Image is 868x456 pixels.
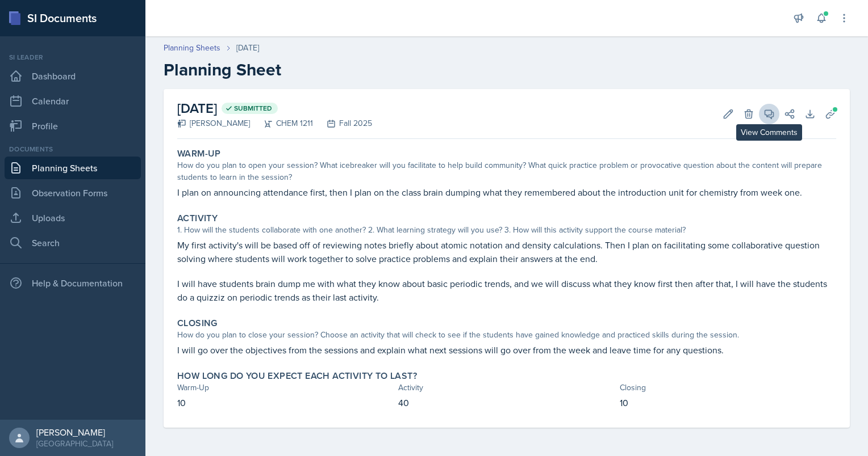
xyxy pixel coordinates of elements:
label: Activity [177,213,218,224]
a: Search [5,231,141,254]
h2: [DATE] [177,98,372,119]
div: Closing [620,382,836,394]
a: Planning Sheets [5,157,141,179]
p: My first activity's will be based off of reviewing notes briefly about atomic notation and densit... [177,238,836,265]
label: Warm-Up [177,148,221,159]
p: 10 [177,396,394,409]
p: 40 [398,396,615,409]
a: Observation Forms [5,181,141,204]
label: Closing [177,318,218,329]
div: [PERSON_NAME] [177,117,250,129]
button: View Comments [759,104,779,124]
a: Uploads [5,206,141,229]
a: Profile [5,115,141,137]
div: [PERSON_NAME] [36,427,113,438]
div: [DATE] [236,42,259,54]
a: Calendar [5,90,141,112]
a: Planning Sheets [164,42,220,54]
div: [GEOGRAPHIC_DATA] [36,438,113,449]
p: 10 [620,396,836,409]
a: Dashboard [5,65,141,87]
div: Warm-Up [177,382,394,394]
h2: Planning Sheet [164,60,850,80]
div: 1. How will the students collaborate with one another? 2. What learning strategy will you use? 3.... [177,224,836,236]
p: I will go over the objectives from the sessions and explain what next sessions will go over from ... [177,343,836,357]
p: I will have students brain dump me with what they know about basic periodic trends, and we will d... [177,277,836,304]
span: Submitted [234,104,272,113]
div: Fall 2025 [313,117,372,129]
div: How do you plan to close your session? Choose an activity that will check to see if the students ... [177,329,836,341]
div: Help & Documentation [5,272,141,294]
div: Activity [398,382,615,394]
div: CHEM 1211 [250,117,313,129]
div: Documents [5,144,141,154]
div: How do you plan to open your session? What icebreaker will you facilitate to help build community... [177,159,836,183]
label: How long do you expect each activity to last? [177,370,417,382]
div: Si leader [5,52,141,62]
p: I plan on announcing attendance first, then I plan on the class brain dumping what they remembere... [177,185,836,199]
